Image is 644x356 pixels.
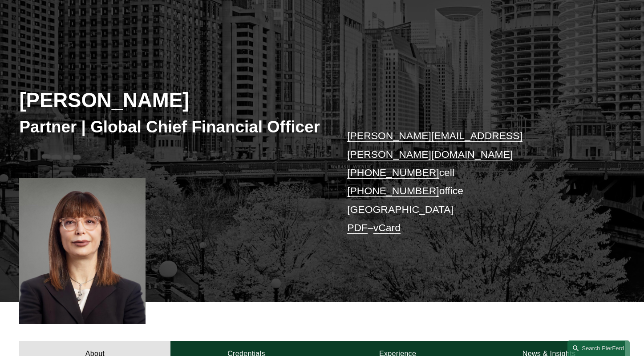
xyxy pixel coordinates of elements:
[373,222,401,233] a: vCard
[19,88,322,112] h2: [PERSON_NAME]
[567,340,630,356] a: Search this site
[347,130,522,160] a: [PERSON_NAME][EMAIL_ADDRESS][PERSON_NAME][DOMAIN_NAME]
[19,117,322,137] h3: Partner | Global Chief Financial Officer
[347,167,439,178] a: [PHONE_NUMBER]
[347,222,368,233] a: PDF
[347,185,439,196] a: [PHONE_NUMBER]
[347,127,599,237] p: cell office [GEOGRAPHIC_DATA] –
